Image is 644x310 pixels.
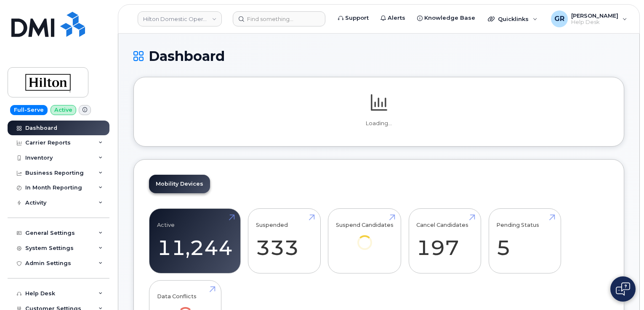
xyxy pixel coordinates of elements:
a: Active 11,244 [157,213,233,269]
a: Pending Status 5 [496,213,553,269]
h1: Dashboard [133,49,624,63]
a: Mobility Devices [149,175,210,193]
img: Open chat [616,282,630,296]
p: Loading... [149,120,609,127]
a: Cancel Candidates 197 [416,213,473,269]
a: Suspended 333 [256,213,313,269]
a: Suspend Candidates [336,213,394,262]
